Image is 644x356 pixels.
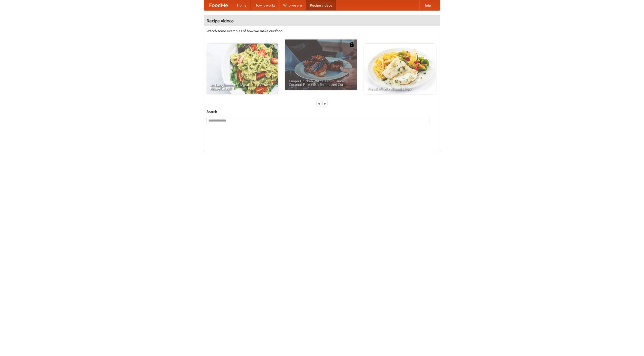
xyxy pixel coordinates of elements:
[306,0,336,10] a: Recipe videos
[368,87,432,90] span: French Fries Fish and Chips
[323,100,327,107] div: »
[349,42,354,47] img: 483408.png
[317,100,321,107] div: «
[204,0,233,10] a: FoodMe
[207,109,437,114] h5: Search
[364,44,436,94] a: French Fries Fish and Chips
[207,44,278,94] a: An Easy, Summery Tomato Pasta That's Ready for Fall
[210,83,274,90] span: An Easy, Summery Tomato Pasta That's Ready for Fall
[233,0,251,10] a: Home
[419,0,435,10] a: Help
[279,0,306,10] a: Who we are
[207,28,437,33] p: Watch some examples of how we make our food!
[251,0,279,10] a: How it works
[204,16,440,26] h4: Recipe videos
